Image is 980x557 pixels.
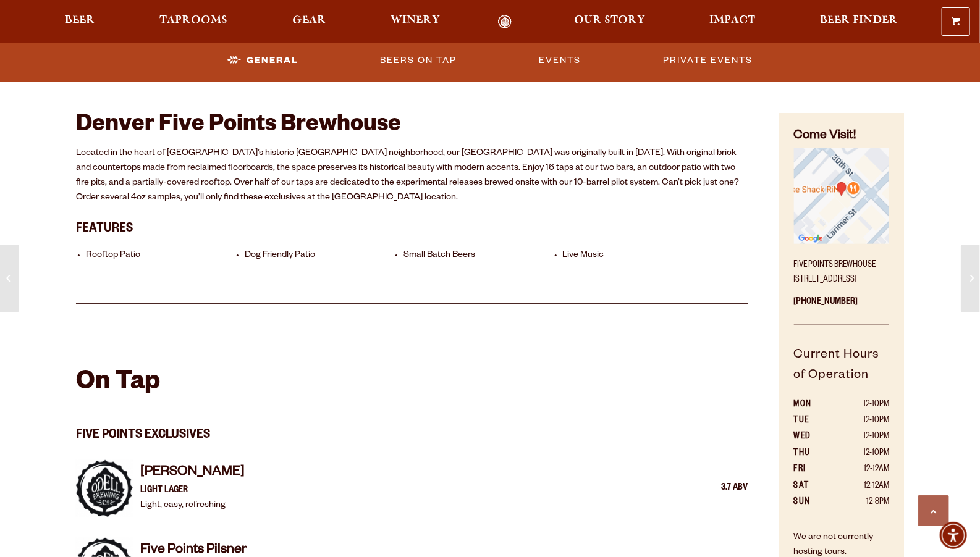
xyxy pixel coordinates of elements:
[534,46,586,75] a: Events
[76,146,748,206] p: Located in the heart of [GEOGRAPHIC_DATA]’s historic [GEOGRAPHIC_DATA] neighborhood, our [GEOGRAP...
[574,15,645,25] span: Our Story
[391,15,440,25] span: Winery
[403,250,556,262] li: Small Batch Beers
[658,46,758,75] a: Private Events
[794,251,889,288] p: Five Points Brewhouse [STREET_ADDRESS]
[245,250,397,262] li: Dog Friendly Patio
[382,15,448,29] a: Winery
[794,397,834,413] th: MON
[151,15,235,29] a: Taprooms
[566,15,653,29] a: Our Story
[159,15,227,25] span: Taprooms
[794,346,889,397] h5: Current Hours of Operation
[794,446,834,462] th: THU
[794,413,834,429] th: TUE
[284,15,334,29] a: Gear
[833,495,889,511] td: 12-8pm
[833,413,889,429] td: 12-10pm
[794,429,834,445] th: WED
[76,113,748,140] h2: Denver Five Points Brewhouse
[940,522,967,549] div: Accessibility Menu
[563,250,716,262] li: Live Music
[140,498,245,513] p: Light, easy, refreshing
[833,462,889,478] td: 12-12am
[140,464,245,484] h4: [PERSON_NAME]
[833,479,889,495] td: 12-12am
[794,148,889,243] img: Small thumbnail of location on map
[76,369,160,399] h2: On Tap
[794,462,834,478] th: FRI
[292,15,326,25] span: Gear
[376,46,462,75] a: Beers on Tap
[794,128,889,146] h4: Come Visit!
[794,495,834,511] th: SUN
[820,15,898,25] span: Beer Finder
[86,250,239,262] li: Rooftop Patio
[710,15,756,25] span: Impact
[57,15,103,29] a: Beer
[794,238,889,248] a: Find on Google Maps (opens in a new window)
[76,214,748,240] h3: Features
[833,429,889,445] td: 12-10pm
[65,15,95,25] span: Beer
[918,495,949,526] a: Scroll to top
[702,15,764,29] a: Impact
[76,411,748,446] h3: Five Points Exclusives
[140,484,245,498] p: Light Lager
[794,288,889,325] p: [PHONE_NUMBER]
[222,46,303,75] a: General
[76,460,133,517] img: Item Thumbnail
[833,446,889,462] td: 12-10pm
[481,15,528,29] a: Odell Home
[812,15,906,29] a: Beer Finder
[794,479,834,495] th: SAT
[686,480,748,496] div: 3.7 ABV
[833,397,889,413] td: 12-10pm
